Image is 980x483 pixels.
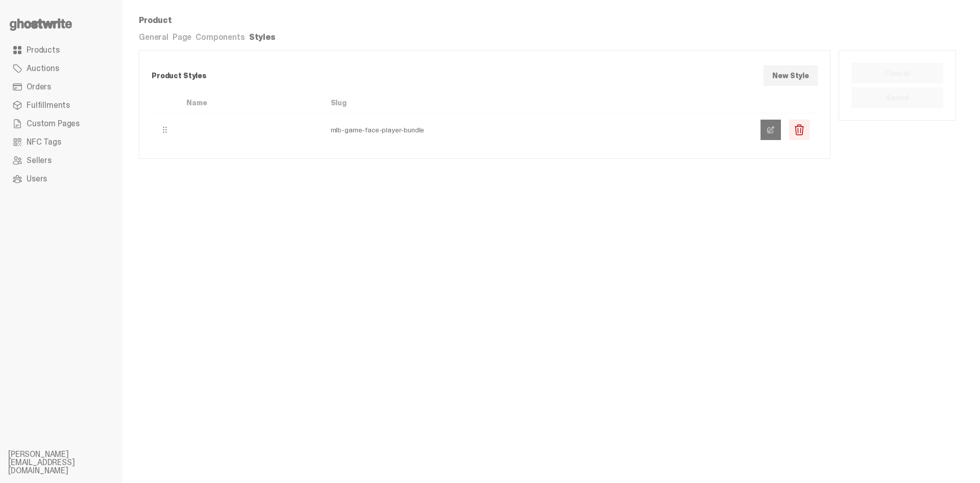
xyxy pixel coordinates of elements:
[8,78,114,96] a: Orders
[8,41,114,59] a: Products
[27,120,80,128] span: Custom Pages
[195,32,244,42] a: Components
[27,83,51,91] span: Orders
[249,32,276,42] a: Styles
[764,65,818,86] a: New Style
[139,32,168,42] a: General
[323,93,752,113] th: Slug
[173,32,191,42] a: Page
[27,138,61,146] span: NFC Tags
[8,450,131,475] li: [PERSON_NAME][EMAIL_ADDRESS][DOMAIN_NAME]
[8,151,114,170] a: Sellers
[27,101,70,109] span: Fulfillments
[8,133,114,151] a: NFC Tags
[27,64,59,73] span: Auctions
[27,175,47,183] span: Users
[178,93,323,113] th: Name
[27,156,52,165] span: Sellers
[139,15,172,26] a: Product
[8,170,114,188] a: Users
[27,46,60,54] span: Products
[8,114,114,133] a: Custom Pages
[8,59,114,78] a: Auctions
[152,72,764,79] p: Product Styles
[323,113,752,147] td: mlb-game-face-player-bundle
[8,96,114,114] a: Fulfillments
